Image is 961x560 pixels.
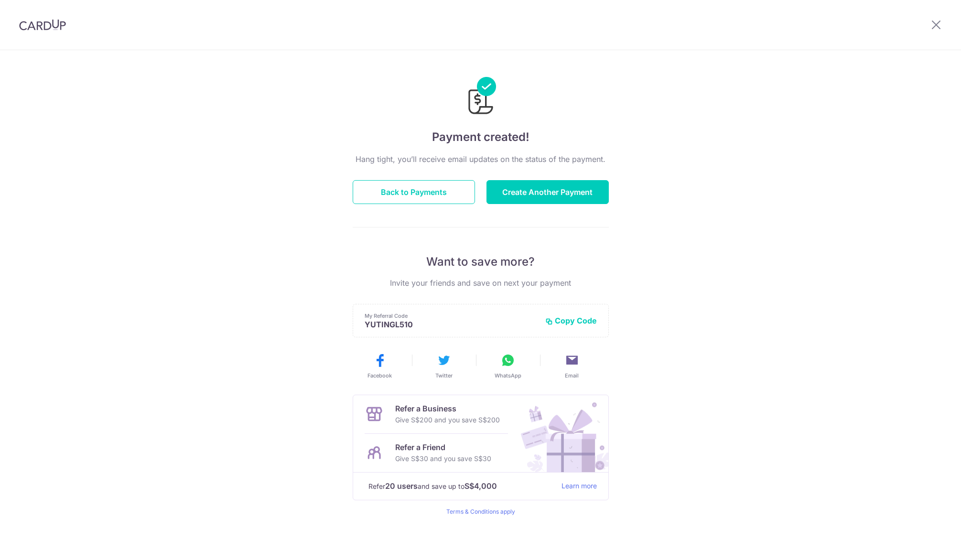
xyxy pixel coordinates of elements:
button: Email [544,353,600,379]
p: Give S$30 and you save S$30 [395,453,491,464]
span: Facebook [367,372,392,379]
p: My Referral Code [365,312,538,320]
p: Refer a Friend [395,442,491,453]
img: Refer [512,395,608,472]
strong: S$4,000 [464,480,497,492]
a: Terms & Conditions apply [446,508,515,515]
p: Give S$200 and you save S$200 [395,414,500,426]
button: Copy Code [545,316,597,325]
p: Refer and save up to [368,480,554,492]
p: Invite your friends and save on next your payment [353,277,609,289]
img: CardUp [19,19,66,31]
p: Hang tight, you’ll receive email updates on the status of the payment. [353,153,609,165]
strong: 20 users [385,480,418,492]
span: Twitter [435,372,453,379]
button: Facebook [352,353,408,379]
p: Want to save more? [353,254,609,269]
span: Email [565,372,579,379]
button: Twitter [416,353,472,379]
p: Refer a Business [395,403,500,414]
p: YUTINGL510 [365,320,538,329]
span: WhatsApp [495,372,521,379]
button: Create Another Payment [486,180,609,204]
button: WhatsApp [480,353,536,379]
img: Payments [465,77,496,117]
button: Back to Payments [353,180,475,204]
a: Learn more [561,480,597,492]
h4: Payment created! [353,129,609,146]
